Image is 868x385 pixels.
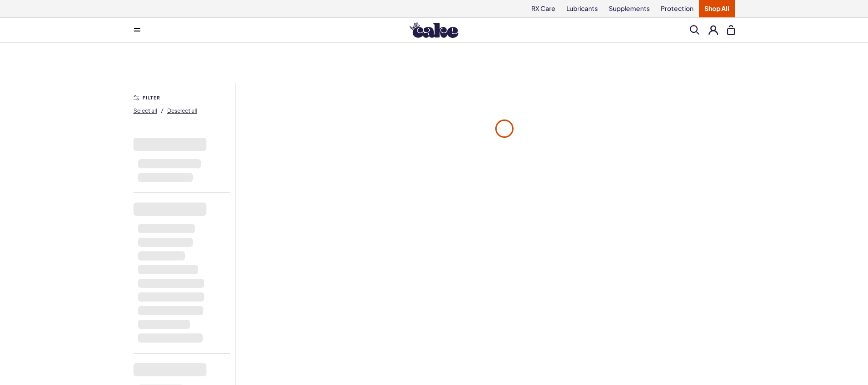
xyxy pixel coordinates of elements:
[167,107,197,114] span: Deselect all
[161,106,164,114] span: /
[410,22,458,38] img: Hello Cake
[167,103,197,118] button: Deselect all
[134,103,157,118] button: Select all
[134,107,157,114] span: Select all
